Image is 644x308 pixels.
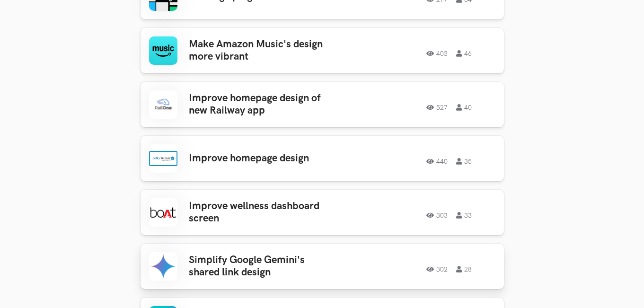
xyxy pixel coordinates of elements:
[189,92,336,117] h3: Improve homepage design of new Railway app
[189,152,336,165] h3: Improve homepage design
[189,200,336,225] h3: Improve wellness dashboard screen
[456,50,472,57] span: 46
[426,104,448,111] span: 527
[426,266,448,273] span: 302
[141,28,504,73] a: Make Amazon Music's design more vibrant40346
[456,266,472,273] span: 28
[141,136,504,181] a: Improve homepage design 440 35
[426,158,448,165] span: 440
[426,212,448,219] span: 303
[456,158,472,165] span: 35
[456,104,472,111] span: 40
[456,212,472,219] span: 33
[426,50,448,57] span: 403
[189,38,336,63] h3: Make Amazon Music's design more vibrant
[189,254,336,279] h3: Simplify Google Gemini's shared link design
[141,82,504,127] a: Improve homepage design of new Railway app 527 40
[141,190,504,235] a: Improve wellness dashboard screen 303 33
[141,244,504,289] a: Simplify Google Gemini's shared link design 302 28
